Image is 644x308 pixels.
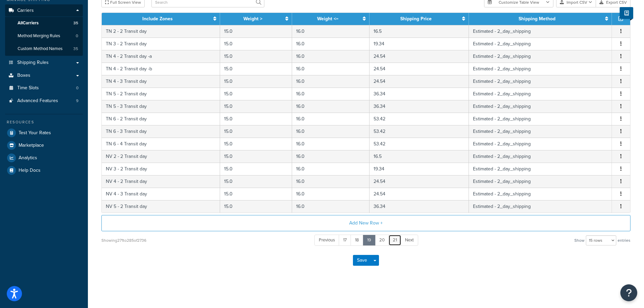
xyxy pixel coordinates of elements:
a: 21 [388,235,401,246]
td: 24.54 [369,75,469,88]
td: 16.0 [292,75,369,88]
td: TN 4 - 2 Transit day -a [102,50,220,63]
span: 35 [73,20,78,26]
span: Marketplace [19,143,44,148]
td: Estimated - 2_day_shipping [469,100,612,113]
a: Analytics [5,152,83,164]
li: Test Your Rates [5,127,83,139]
td: TN 6 - 3 Transit day [102,125,220,138]
td: NV 4 - 2 Transit day [102,175,220,188]
td: Estimated - 2_day_shipping [469,188,612,200]
td: 16.0 [292,50,369,63]
td: 16.0 [292,63,369,75]
td: TN 2 - 2 Transit day [102,25,220,38]
td: Estimated - 2_day_shipping [469,88,612,100]
td: 16.0 [292,138,369,150]
button: Open Resource Center [620,284,637,301]
li: Method Merging Rules [5,30,83,42]
a: 18 [351,235,363,246]
td: 15.0 [220,175,292,188]
li: Carriers [5,4,83,56]
td: 15.0 [220,138,292,150]
td: 16.5 [369,150,469,163]
a: 20 [375,235,389,246]
span: Help Docs [19,168,41,173]
td: Estimated - 2_day_shipping [469,38,612,50]
td: 19.34 [369,163,469,175]
a: Method Merging Rules0 [5,30,83,42]
td: TN 6 - 2 Transit day [102,113,220,125]
td: TN 5 - 2 Transit day [102,88,220,100]
td: 53.42 [369,138,469,150]
span: Analytics [19,155,37,161]
td: Estimated - 2_day_shipping [469,163,612,175]
a: Shipping Price [400,15,432,22]
td: 15.0 [220,88,292,100]
td: Estimated - 2_day_shipping [469,125,612,138]
a: Shipping Rules [5,56,83,69]
li: Advanced Features [5,95,83,107]
span: Custom Method Names [18,46,63,52]
span: Method Merging Rules [18,33,60,39]
td: Estimated - 2_day_shipping [469,63,612,75]
span: Carriers [17,8,34,14]
a: Carriers [5,4,83,17]
span: 0 [76,85,78,91]
a: Next [401,235,418,246]
span: 9 [76,98,78,104]
a: Time Slots0 [5,82,83,94]
a: 17 [339,235,351,246]
td: Estimated - 2_day_shipping [469,175,612,188]
div: Resources [5,119,83,125]
td: TN 4 - 2 Transit day -b [102,63,220,75]
td: TN 6 - 4 Transit day [102,138,220,150]
li: Custom Method Names [5,43,83,55]
td: Estimated - 2_day_shipping [469,75,612,88]
span: 0 [76,33,78,39]
td: 15.0 [220,25,292,38]
td: 36.34 [369,200,469,213]
a: Weight <= [317,15,338,22]
td: 16.0 [292,200,369,213]
button: Show Help Docs [620,7,633,19]
td: 53.42 [369,125,469,138]
span: Test Your Rates [19,130,51,136]
td: 15.0 [220,125,292,138]
a: Marketplace [5,139,83,151]
td: 16.0 [292,150,369,163]
a: Advanced Features9 [5,95,83,107]
td: 15.0 [220,188,292,200]
td: Estimated - 2_day_shipping [469,150,612,163]
div: Showing 271 to 285 of 2736 [101,236,146,245]
span: Boxes [17,73,30,78]
span: Time Slots [17,85,39,91]
a: Weight > [243,15,262,22]
span: Advanced Features [17,98,58,104]
a: AllCarriers35 [5,17,83,29]
td: 16.0 [292,25,369,38]
td: 16.0 [292,163,369,175]
span: 35 [73,46,78,52]
td: 53.42 [369,113,469,125]
td: 16.5 [369,25,469,38]
td: 15.0 [220,113,292,125]
td: 15.0 [220,63,292,75]
td: 15.0 [220,38,292,50]
td: Estimated - 2_day_shipping [469,50,612,63]
span: Show [574,236,585,245]
a: Help Docs [5,164,83,176]
button: Save [353,255,371,266]
td: 15.0 [220,200,292,213]
td: 15.0 [220,50,292,63]
td: 16.0 [292,100,369,113]
td: TN 4 - 3 Transit day [102,75,220,88]
td: NV 3 - 2 Transit day [102,163,220,175]
td: 15.0 [220,100,292,113]
td: Estimated - 2_day_shipping [469,113,612,125]
a: 19 [363,235,376,246]
td: 16.0 [292,38,369,50]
